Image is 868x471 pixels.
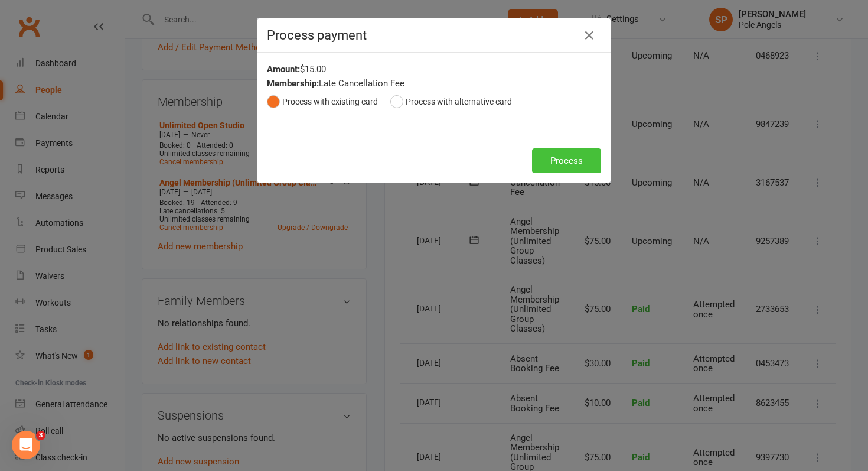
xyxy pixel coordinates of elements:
[12,431,40,459] iframe: Intercom live chat
[36,431,45,440] span: 3
[532,148,601,173] button: Process
[390,90,512,113] button: Process with alternative card
[267,28,601,43] h4: Process payment
[267,90,378,113] button: Process with existing card
[580,26,599,45] button: Close
[267,76,601,90] div: Late Cancellation Fee
[267,62,601,76] div: $15.00
[267,64,300,74] strong: Amount:
[267,78,319,89] strong: Membership:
